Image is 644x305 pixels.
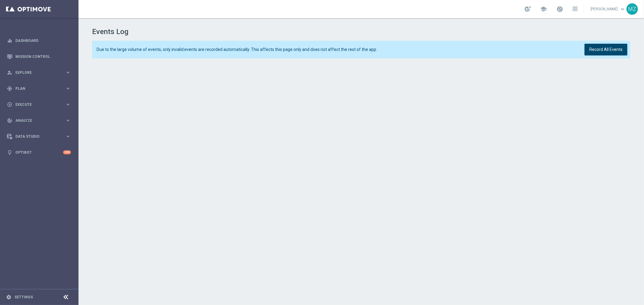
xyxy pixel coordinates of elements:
[7,144,71,160] div: Optibot
[15,49,71,64] a: Mission Control
[7,33,71,49] div: Dashboard
[15,144,63,160] a: Optibot
[585,44,627,55] button: Record All Events
[65,70,71,75] i: keyboard_arrow_right
[7,49,71,64] div: Mission Control
[626,3,638,15] div: MZ
[15,119,65,122] span: Analyze
[7,86,12,91] i: gps_fixed
[7,86,71,91] button: gps_fixed Plan keyboard_arrow_right
[7,102,71,107] button: play_circle_outline Execute keyboard_arrow_right
[7,86,65,91] div: Plan
[65,86,71,91] i: keyboard_arrow_right
[6,294,11,300] i: settings
[7,70,71,75] button: person_search Explore keyboard_arrow_right
[619,6,626,12] span: keyboard_arrow_down
[14,295,33,299] a: Settings
[7,102,65,107] div: Execute
[7,38,12,43] i: equalizer
[15,87,65,90] span: Plan
[65,118,71,123] i: keyboard_arrow_right
[65,134,71,139] i: keyboard_arrow_right
[63,150,71,154] div: +10
[7,134,71,139] button: Data Studio keyboard_arrow_right
[7,118,12,123] i: track_changes
[7,70,12,75] i: person_search
[7,102,12,107] i: play_circle_outline
[15,135,65,138] span: Data Studio
[92,27,631,36] h1: Events Log
[7,134,65,139] div: Data Studio
[7,150,12,155] i: lightbulb
[15,71,65,74] span: Explore
[7,54,71,59] button: Mission Control
[7,150,71,155] button: lightbulb Optibot +10
[7,70,65,75] div: Explore
[590,5,626,14] a: [PERSON_NAME]keyboard_arrow_down
[15,103,65,106] span: Execute
[540,6,547,12] span: school
[7,38,71,43] button: equalizer Dashboard
[65,102,71,107] i: keyboard_arrow_right
[15,33,71,49] a: Dashboard
[7,118,71,123] button: track_changes Analyze keyboard_arrow_right
[97,47,577,52] span: Due to the large volume of events, only invalid events are recorded automatically. This affects t...
[7,118,65,123] div: Analyze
